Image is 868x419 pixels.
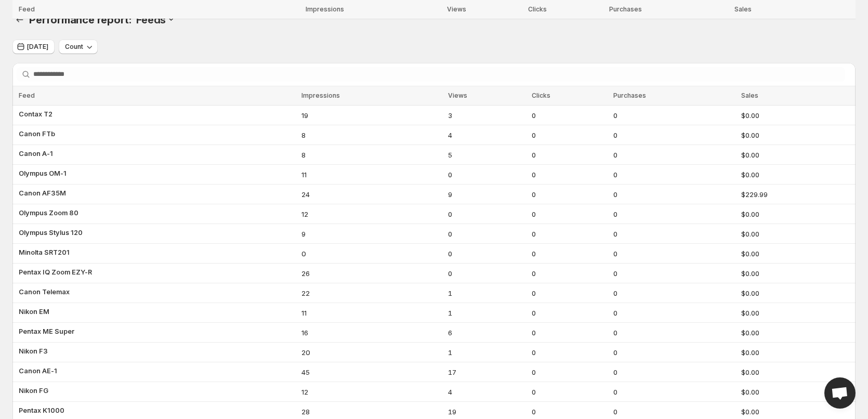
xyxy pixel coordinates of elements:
span: 6 [448,328,525,338]
span: 0 [532,209,607,219]
span: Impressions [301,91,340,99]
span: 0 [613,130,735,140]
span: 1 [448,347,525,358]
span: 0 [532,268,607,279]
span: 0 [613,407,735,417]
span: 0 [532,387,607,397]
a: Open chat [824,377,856,409]
span: Purchases [609,5,642,13]
button: Count [59,40,98,54]
td: 26 [298,264,445,283]
span: Canon A-1 [19,148,53,159]
span: $0.00 [741,367,849,377]
span: 0 [532,189,607,200]
span: 0 [532,248,607,259]
span: 0 [448,229,525,239]
span: 0 [532,150,607,160]
span: 0 [532,229,607,239]
span: $0.00 [741,387,849,397]
span: Pentax ME Super [19,326,74,336]
span: $0.00 [741,229,849,239]
span: 0 [532,110,607,121]
span: 0 [613,328,735,338]
span: Nikon EM [19,306,49,317]
span: Canon Telemax [19,286,70,297]
span: Canon FTb [19,128,55,139]
span: Sales [734,5,752,13]
span: 5 [448,150,525,160]
span: Contax T2 [19,109,52,119]
td: 8 [298,145,445,165]
span: $0.00 [741,407,849,417]
span: 0 [613,150,735,160]
span: 3 [448,110,525,121]
td: 24 [298,185,445,204]
span: Clicks [528,5,547,13]
span: Pentax IQ Zoom EZY-R [19,267,92,277]
span: $0.00 [741,248,849,259]
span: Olympus Zoom 80 [19,207,78,218]
span: 0 [613,169,735,180]
span: 0 [532,328,607,338]
span: Nikon FG [19,385,48,396]
span: 4 [448,387,525,397]
td: 11 [298,303,445,323]
span: 0 [613,229,735,239]
span: $0.00 [741,328,849,338]
td: 0 [298,244,445,264]
span: 0 [613,248,735,259]
td: 8 [298,125,445,145]
span: 0 [613,288,735,298]
span: $0.00 [741,347,849,358]
span: Views [448,91,467,99]
button: [DATE] [12,40,55,54]
span: $229.99 [741,189,849,200]
span: Count [65,43,83,51]
span: 1 [448,308,525,318]
td: 45 [298,362,445,382]
span: $0.00 [741,130,849,140]
span: 17 [448,367,525,377]
span: 1 [448,288,525,298]
span: Pentax K1000 [19,405,64,415]
td: 12 [298,382,445,402]
td: 20 [298,343,445,362]
span: 0 [448,248,525,259]
span: 0 [613,308,735,318]
h3: Feeds [136,14,166,26]
button: Performance report [12,12,27,27]
span: Performance report: [29,14,132,26]
td: 19 [298,106,445,125]
span: [DATE] [27,43,48,51]
span: 0 [448,268,525,279]
span: 0 [613,367,735,377]
span: $0.00 [741,150,849,160]
td: 9 [298,224,445,244]
span: Views [447,5,466,13]
span: 0 [532,367,607,377]
span: $0.00 [741,288,849,298]
td: 11 [298,165,445,185]
span: Sales [741,91,758,99]
span: 0 [532,407,607,417]
span: 0 [532,130,607,140]
span: 0 [532,308,607,318]
span: Minolta SRT201 [19,247,70,257]
span: $0.00 [741,110,849,121]
span: Olympus Stylus 120 [19,227,83,238]
span: 0 [532,347,607,358]
span: 0 [613,347,735,358]
span: Canon AE-1 [19,365,57,376]
span: 0 [448,169,525,180]
span: $0.00 [741,268,849,279]
span: 0 [613,387,735,397]
span: Canon AF35M [19,188,66,198]
span: 0 [448,209,525,219]
span: 0 [532,288,607,298]
span: Impressions [306,5,344,13]
span: $0.00 [741,209,849,219]
span: $0.00 [741,308,849,318]
span: Clicks [532,91,550,99]
span: Purchases [613,91,646,99]
span: 19 [448,407,525,417]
